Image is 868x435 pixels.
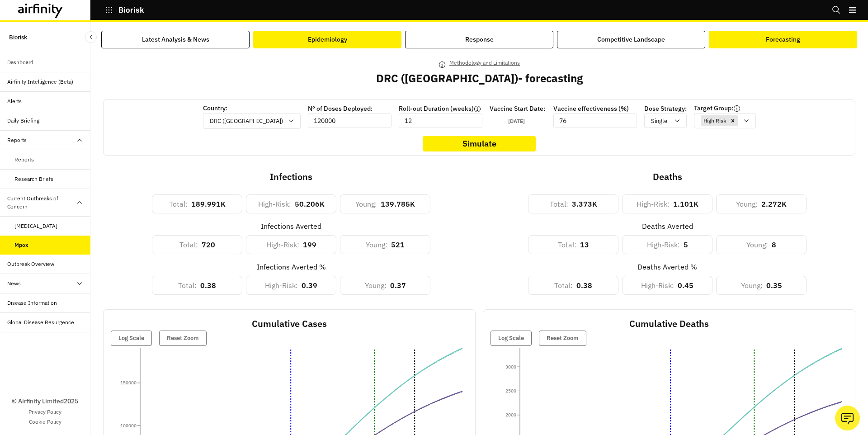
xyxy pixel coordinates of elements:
[7,58,33,66] div: Dashboard
[381,199,415,209] p: 139.785K
[265,280,298,291] p: High-Risk :
[539,331,586,346] button: Reset Zoom
[390,280,406,291] p: 0.37
[191,199,226,209] p: 189.991K
[111,331,152,346] button: Log Scale
[105,2,144,18] button: Biorisk
[7,78,73,86] div: Airfinity Intelligence (Beta)
[647,239,680,250] p: High-Risk :
[736,199,758,209] p: Young :
[142,35,209,44] div: Latest Analysis & News
[257,261,326,272] div: Infections Averted %
[169,199,188,209] p: Total :
[465,35,494,44] div: Response
[14,156,34,164] div: Reports
[684,239,688,250] p: 5
[7,97,22,105] div: Alerts
[651,117,667,126] p: Single
[261,221,321,232] div: Infections Averted
[179,239,198,250] p: Total :
[7,318,74,326] div: Global Disease Resurgence
[505,364,516,370] tspan: 3000
[355,199,377,209] p: Young :
[554,280,573,291] p: Total :
[200,280,216,291] p: 0.38
[597,35,665,44] div: Competitive Landscape
[637,199,670,209] p: High-Risk :
[580,239,589,250] p: 13
[572,199,597,209] p: 3.373K
[7,279,21,288] div: News
[761,199,787,209] p: 2.272K
[120,423,137,429] tspan: 100000
[703,117,726,125] p: High Risk
[14,175,53,183] div: Research Briefs
[202,239,215,250] p: 720
[14,222,57,230] div: [MEDICAL_DATA]
[111,317,468,331] p: Cumulative Cases
[449,58,520,68] p: Methodology and Limitations
[491,331,532,346] button: Log Scale
[550,199,568,209] p: Total :
[7,299,57,307] div: Disease Information
[766,35,800,44] div: Forecasting
[835,406,860,430] button: Ask our analysts
[12,397,78,406] p: © Airfinity Limited 2025
[376,72,583,85] h2: DRC ([GEOGRAPHIC_DATA]) - forecasting
[203,104,301,113] p: Country:
[637,261,697,272] div: Deaths Averted %
[302,280,317,291] p: 0.39
[365,280,387,291] p: Young :
[576,280,592,291] p: 0.38
[391,239,405,250] p: 521
[399,104,474,113] p: Roll-out Duration (weeks)
[295,199,325,209] p: 50.206K
[644,104,687,113] p: Dose Strategy:
[642,221,693,232] div: Deaths Averted
[505,412,516,418] tspan: 2000
[118,6,144,14] p: Biorisk
[832,2,841,18] button: Search
[120,380,137,386] tspan: 150000
[14,241,28,249] div: Mpox
[7,260,54,268] div: Outbreak Overview
[479,170,855,184] p: Deaths
[641,280,674,291] p: High-Risk :
[673,199,698,209] p: 1.101K
[103,170,479,184] p: Infections
[728,115,738,126] div: Remove [object Object]
[508,118,525,124] p: [DATE]
[159,331,207,346] button: Reset Zoom
[678,280,693,291] p: 0.45
[423,136,536,151] button: Simulate
[308,35,347,44] div: Epidemiology
[9,29,27,46] p: Biorisk
[85,31,97,43] button: Close Sidebar
[29,418,61,426] a: Cookie Policy
[553,104,637,113] p: Vaccine effectiveness (%)
[505,388,516,394] tspan: 2500
[366,239,387,250] p: Young :
[178,280,197,291] p: Total :
[7,117,39,125] div: Daily Briefing
[7,194,76,211] div: Current Outbreaks of Concern
[258,199,291,209] p: High-Risk :
[303,239,316,250] p: 199
[28,408,61,416] a: Privacy Policy
[490,104,546,113] p: Vaccine Start Date:
[491,317,848,331] p: Cumulative Deaths
[308,104,392,113] p: Nº of Doses Deployed:
[766,280,782,291] p: 0.35
[558,239,576,250] p: Total :
[746,239,768,250] p: Young :
[694,104,733,113] p: Target Group:
[741,280,763,291] p: Young :
[7,136,27,144] div: Reports
[772,239,776,250] p: 8
[266,239,299,250] p: High-Risk :
[494,113,544,128] button: [DATE]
